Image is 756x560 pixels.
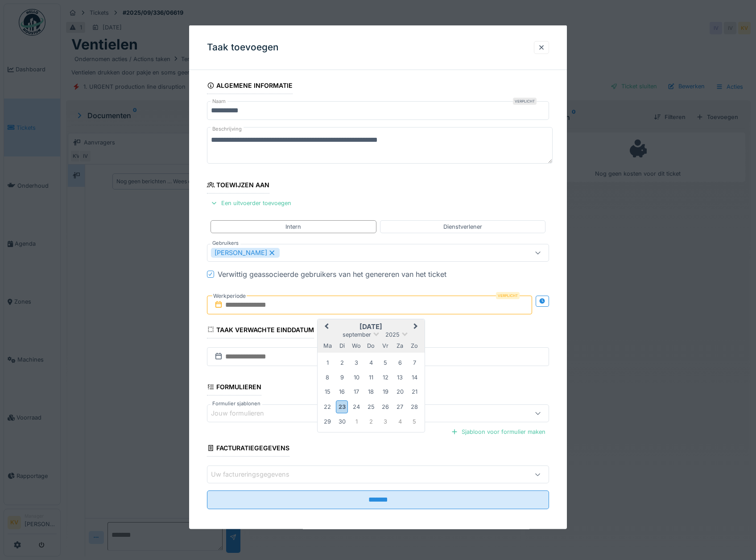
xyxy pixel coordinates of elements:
[409,339,421,351] div: zondag
[496,292,520,299] div: Verplicht
[322,371,334,383] div: Choose maandag 8 september 2025
[365,386,377,398] div: Choose donderdag 18 september 2025
[336,339,348,351] div: dinsdag
[394,371,406,383] div: Choose zaterdag 13 september 2025
[211,239,240,247] label: Gebruikers
[443,222,482,231] div: Dienstverlener
[207,42,279,53] h3: Taak toevoegen
[336,371,348,383] div: Choose dinsdag 9 september 2025
[318,320,333,334] button: Previous Month
[409,386,421,398] div: Choose zondag 21 september 2025
[394,400,406,412] div: Choose zaterdag 27 september 2025
[351,386,363,398] div: Choose woensdag 17 september 2025
[380,386,392,398] div: Choose vrijdag 19 september 2025
[394,339,406,351] div: zaterdag
[380,357,392,369] div: Choose vrijdag 5 september 2025
[218,268,446,279] div: Verwittig geassocieerde gebruikers van het genereren van het ticket
[207,441,290,457] div: Facturatiegegevens
[394,386,406,398] div: Choose zaterdag 20 september 2025
[211,408,277,418] div: Jouw formulieren
[336,386,348,398] div: Choose dinsdag 16 september 2025
[211,124,244,135] label: Beschrijving
[380,371,392,383] div: Choose vrijdag 12 september 2025
[447,426,549,438] div: Sjabloon voor formulier maken
[409,357,421,369] div: Choose zondag 7 september 2025
[365,400,377,412] div: Choose donderdag 25 september 2025
[336,357,348,369] div: Choose dinsdag 2 september 2025
[207,197,295,209] div: Een uitvoerder toevoegen
[409,371,421,383] div: Choose zondag 14 september 2025
[380,400,392,412] div: Choose vrijdag 26 september 2025
[409,416,421,428] div: Choose zondag 5 oktober 2025
[336,416,348,428] div: Choose dinsdag 30 september 2025
[351,357,363,369] div: Choose woensdag 3 september 2025
[322,386,334,398] div: Choose maandag 15 september 2025
[365,371,377,383] div: Choose donderdag 11 september 2025
[322,400,334,412] div: Choose maandag 22 september 2025
[365,339,377,351] div: donderdag
[207,178,270,194] div: Toewijzen aan
[351,339,363,351] div: woensdag
[351,400,363,412] div: Choose woensdag 24 september 2025
[409,320,424,334] button: Next Month
[211,247,280,257] div: [PERSON_NAME]
[207,380,262,395] div: Formulieren
[322,339,334,351] div: maandag
[320,355,421,428] div: Month september, 2025
[211,98,227,105] label: Naam
[211,469,302,479] div: Uw factureringsgegevens
[318,322,425,330] h2: [DATE]
[380,416,392,428] div: Choose vrijdag 3 oktober 2025
[351,416,363,428] div: Choose woensdag 1 oktober 2025
[394,357,406,369] div: Choose zaterdag 6 september 2025
[343,331,371,338] span: september
[207,79,293,94] div: Algemene informatie
[365,416,377,428] div: Choose donderdag 2 oktober 2025
[207,323,314,338] div: Taak verwachte einddatum
[211,400,262,408] label: Formulier sjablonen
[285,222,301,231] div: Intern
[513,98,537,105] div: Verplicht
[322,357,334,369] div: Choose maandag 1 september 2025
[385,331,400,338] span: 2025
[409,400,421,412] div: Choose zondag 28 september 2025
[394,416,406,428] div: Choose zaterdag 4 oktober 2025
[322,416,334,428] div: Choose maandag 29 september 2025
[212,291,247,301] label: Werkperiode
[365,357,377,369] div: Choose donderdag 4 september 2025
[336,400,348,413] div: Choose dinsdag 23 september 2025
[380,339,392,351] div: vrijdag
[351,371,363,383] div: Choose woensdag 10 september 2025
